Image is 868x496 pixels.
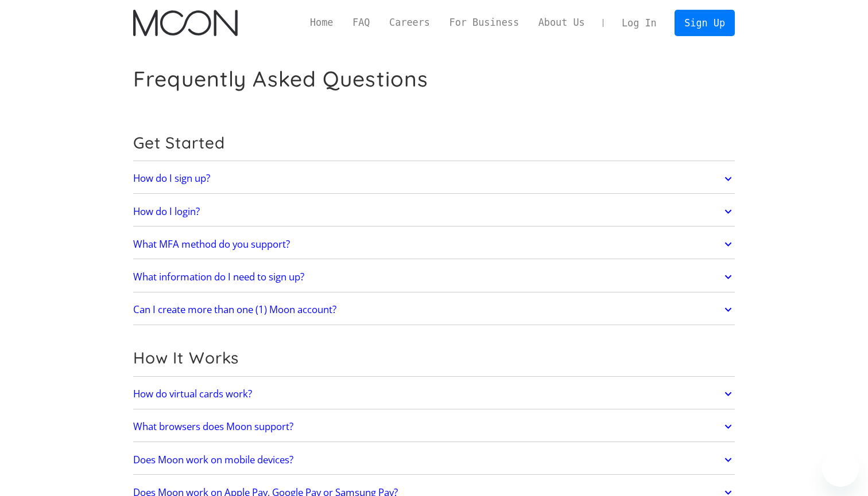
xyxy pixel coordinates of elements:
a: Home [300,15,343,30]
a: How do virtual cards work? [133,382,735,406]
a: How do I login? [133,200,735,224]
a: About Us [529,15,595,30]
h2: How do I login? [133,206,200,217]
a: Sign Up [675,10,734,36]
h2: What browsers does Moon support? [133,421,293,432]
h2: How It Works [133,348,735,368]
h2: Does Moon work on mobile devices? [133,454,293,466]
a: Does Moon work on mobile devices? [133,448,735,472]
h2: Get Started [133,133,735,153]
a: What information do I need to sign up? [133,265,735,289]
a: What MFA method do you support? [133,232,735,256]
h2: What information do I need to sign up? [133,271,304,283]
a: For Business [440,15,529,30]
a: Log In [612,10,666,36]
h2: How do I sign up? [133,173,210,184]
a: Can I create more than one (1) Moon account? [133,298,735,322]
a: FAQ [343,15,379,30]
h1: Frequently Asked Questions [133,66,428,92]
img: Moon Logo [133,10,237,36]
a: What browsers does Moon support? [133,415,735,439]
h2: What MFA method do you support? [133,239,290,250]
iframe: Button to launch messaging window [822,450,859,487]
h2: How do virtual cards work? [133,388,252,400]
a: How do I sign up? [133,167,735,191]
a: home [133,10,237,36]
a: Careers [379,15,439,30]
h2: Can I create more than one (1) Moon account? [133,304,336,315]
